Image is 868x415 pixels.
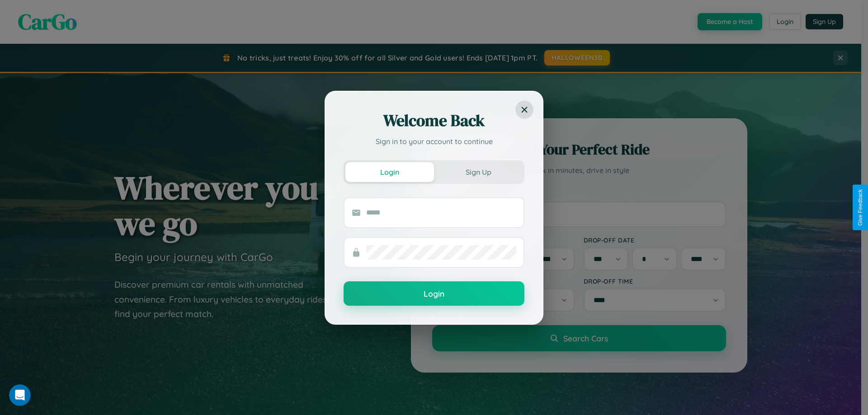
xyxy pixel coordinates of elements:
[344,110,524,131] h2: Welcome Back
[345,162,434,182] button: Login
[344,136,524,147] p: Sign in to your account to continue
[344,281,524,306] button: Login
[857,189,863,226] div: Give Feedback
[434,162,523,182] button: Sign Up
[9,384,31,406] iframe: Intercom live chat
